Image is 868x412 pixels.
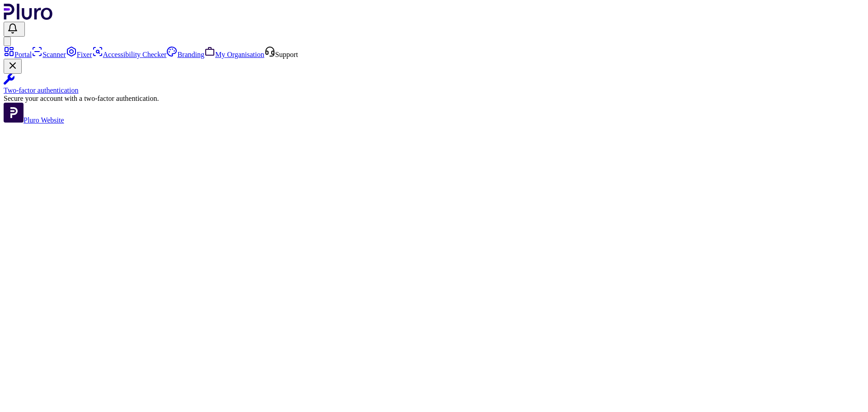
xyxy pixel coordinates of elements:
[66,51,92,58] a: Fixer
[166,51,204,58] a: Branding
[4,22,25,37] button: Open notifications, you have 1 new notifications
[4,46,864,124] aside: Sidebar menu
[92,51,167,58] a: Accessibility Checker
[204,51,264,58] a: My Organisation
[4,95,864,103] div: Secure your account with a two-factor authentication.
[4,37,11,46] button: User avatar
[4,86,864,95] div: Two-factor authentication
[4,74,864,95] a: Two-factor authentication
[4,51,32,58] a: Portal
[32,51,66,58] a: Scanner
[4,59,22,74] button: Close Two-factor authentication notification
[264,51,298,58] a: Open Support screen
[4,116,64,124] a: Open Pluro Website
[4,14,53,21] a: Logo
